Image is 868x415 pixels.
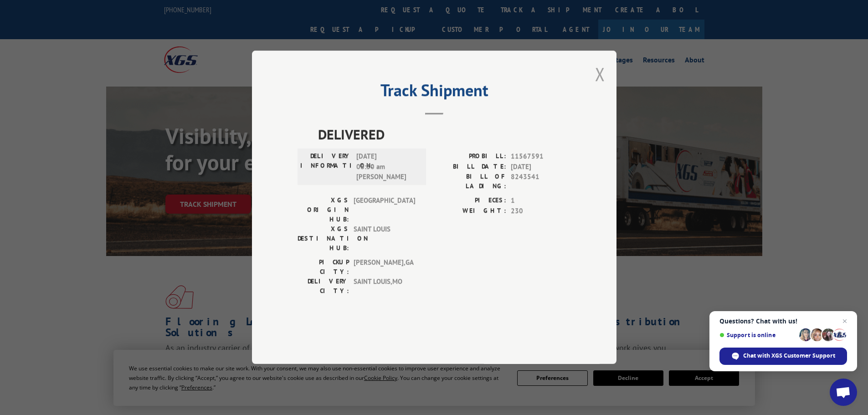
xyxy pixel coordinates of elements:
[298,84,571,101] h2: Track Shipment
[511,206,571,216] span: 230
[298,277,349,296] label: DELIVERY CITY:
[434,162,506,172] label: BILL DATE:
[354,225,415,253] span: SAINT LOUIS
[434,196,506,206] label: PIECES:
[511,172,571,191] span: 8243541
[595,62,605,86] button: Close modal
[719,348,847,365] div: Chat with XGS Customer Support
[719,318,847,325] span: Questions? Chat with us!
[298,258,349,277] label: PICKUP CITY:
[434,152,506,162] label: PROBILL:
[356,152,418,183] span: [DATE] 08:30 am [PERSON_NAME]
[354,196,415,225] span: [GEOGRAPHIC_DATA]
[511,162,571,172] span: [DATE]
[318,124,571,145] span: DELIVERED
[354,277,415,296] span: SAINT LOUIS , MO
[354,258,415,277] span: [PERSON_NAME] , GA
[719,332,796,338] span: Support is online
[830,379,857,406] div: Open chat
[298,225,349,253] label: XGS DESTINATION HUB:
[743,352,835,360] span: Chat with XGS Customer Support
[839,316,850,327] span: Close chat
[434,206,506,216] label: WEIGHT:
[434,172,506,191] label: BILL OF LADING:
[511,152,571,162] span: 11567591
[300,152,352,183] label: DELIVERY INFORMATION:
[511,196,571,206] span: 1
[298,196,349,225] label: XGS ORIGIN HUB:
